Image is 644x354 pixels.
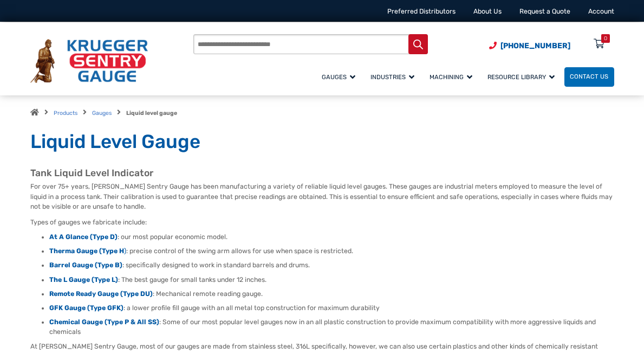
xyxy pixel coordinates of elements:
a: At A Glance (Type D) [49,233,118,241]
p: For over 75+ years, [PERSON_NAME] Sentry Gauge has been manufacturing a variety of reliable liqui... [30,182,614,211]
span: Industries [370,73,414,81]
a: Industries [365,66,424,88]
a: The L Gauge (Type L) [49,276,118,284]
li: : our most popular economic model. [49,233,614,242]
li: : Some of our most popular level gauges now in an all plastic construction to provide maximum com... [49,318,614,337]
li: : specifically designed to work in standard barrels and drums. [49,261,614,271]
a: Chemical Gauge (Type P & All SS) [49,318,159,326]
a: Machining [424,66,482,88]
a: Barrel Gauge (Type B) [49,261,122,269]
p: Types of gauges we fabricate include: [30,217,614,227]
span: Contact Us [570,73,608,80]
strong: Liquid level gauge [126,110,177,117]
a: Therma Gauge (Type H) [49,247,126,255]
span: Resource Library [487,73,555,81]
a: Resource Library [482,66,564,88]
a: Remote Ready Gauge (Type DU) [49,290,153,298]
li: : Mechanical remote reading gauge. [49,289,614,299]
a: Phone Number (920) 434-8860 [489,40,570,52]
a: GFK Gauge (Type GFK) [49,304,123,312]
h1: Liquid Level Gauge [30,130,614,154]
a: Account [588,8,614,15]
h2: Tank Liquid Level Indicator [30,168,614,179]
span: Gauges [322,73,355,81]
a: Gauges [316,66,365,88]
img: Krueger Sentry Gauge [30,39,148,82]
a: Products [54,110,77,117]
a: Preferred Distributors [387,8,456,15]
li: : precise control of the swing arm allows for use when space is restricted. [49,247,614,256]
a: About Us [473,8,502,15]
li: : a lower profile fill gauge with an all metal top construction for maximum durability [49,304,614,313]
div: 0 [604,34,607,43]
a: Contact Us [564,67,614,87]
strong: Therma Gauge (Type H [49,247,124,255]
a: Request a Quote [519,8,570,15]
span: Machining [430,73,472,81]
li: : The best gauge for small tanks under 12 inches. [49,275,614,285]
a: Gauges [92,110,112,117]
span: [PHONE_NUMBER] [500,41,570,50]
